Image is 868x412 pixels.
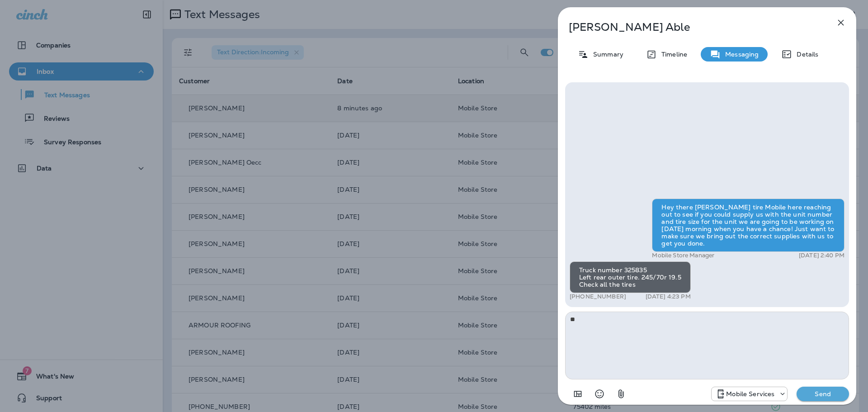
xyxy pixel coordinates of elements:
[797,387,849,401] button: Send
[589,51,623,58] p: Summary
[570,293,626,300] p: [PHONE_NUMBER]
[721,51,759,58] p: Messaging
[652,252,714,259] p: Mobile Store Manager
[792,51,818,58] p: Details
[726,390,774,398] p: Mobile Services
[657,51,687,58] p: Timeline
[569,385,587,403] button: Add in a premade template
[712,388,787,399] div: +1 (402) 537-0264
[652,199,844,252] div: Hey there [PERSON_NAME] tire Mobile here reaching out to see if you could supply us with the unit...
[569,21,816,33] p: [PERSON_NAME] Able
[646,293,691,300] p: [DATE] 4:23 PM
[570,261,691,293] div: Truck number 325835 Left rear outer tire. 245/70r 19.5 Check all the tires
[799,252,844,259] p: [DATE] 2:40 PM
[590,385,609,403] button: Select an emoji
[804,390,842,398] p: Send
